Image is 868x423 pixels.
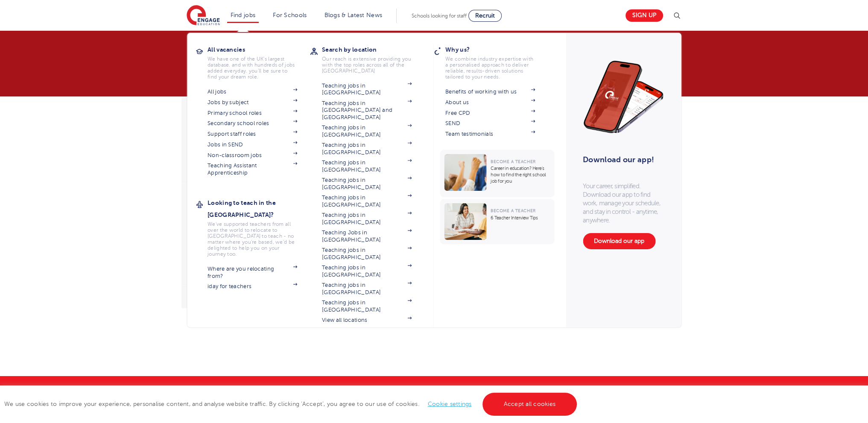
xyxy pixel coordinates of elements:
[4,401,579,407] span: We use cookies to improve your experience, personalise content, and analyse website traffic. By c...
[208,44,310,55] h3: All vacancies
[208,283,297,290] a: iday for teachers
[208,221,297,257] p: We've supported teachers from all over the world to relocate to [GEOGRAPHIC_DATA] to teach - no m...
[208,110,297,117] a: Primary school roles
[322,124,412,138] a: Teaching jobs in [GEOGRAPHIC_DATA]
[491,208,535,213] span: Become a Teacher
[231,12,256,18] a: Find jobs
[208,44,310,80] a: All vacanciesWe have one of the UK's largest database. and with hundreds of jobs added everyday. ...
[445,131,535,137] a: Team testimonials
[322,82,412,96] a: Teaching jobs in [GEOGRAPHIC_DATA]
[445,44,548,55] h3: Why us?
[208,120,297,127] a: Secondary school roles
[208,131,297,137] a: Support staff roles
[322,177,412,191] a: Teaching jobs in [GEOGRAPHIC_DATA]
[468,10,502,22] a: Recruit
[324,12,383,18] a: Blogs & Latest News
[482,393,577,416] a: Accept all cookies
[273,12,307,18] a: For Schools
[583,150,660,169] h3: Download our app!
[208,197,310,257] a: Looking to teach in the [GEOGRAPHIC_DATA]?We've supported teachers from all over the world to rel...
[440,150,556,197] a: Become a TeacherCareer in education? Here’s how to find the right school job for you
[583,182,664,225] p: Your career, simplified. Download our app to find work, manage your schedule, and stay in control...
[322,194,412,208] a: Teaching jobs in [GEOGRAPHIC_DATA]
[322,142,412,156] a: Teaching jobs in [GEOGRAPHIC_DATA]
[445,110,535,117] a: Free CPD
[208,141,297,148] a: Jobs in SEND
[322,264,412,278] a: Teaching jobs in [GEOGRAPHIC_DATA]
[322,212,412,226] a: Teaching jobs in [GEOGRAPHIC_DATA]
[208,152,297,159] a: Non-classroom jobs
[322,247,412,261] a: Teaching jobs in [GEOGRAPHIC_DATA]
[208,88,297,95] a: All jobs
[322,159,412,173] a: Teaching jobs in [GEOGRAPHIC_DATA]
[322,317,412,324] a: View all locations
[445,56,535,80] p: We combine industry expertise with a personalised approach to deliver reliable, results-driven so...
[322,56,412,74] p: Our reach is extensive providing you with the top roles across all of the [GEOGRAPHIC_DATA]
[208,56,297,80] p: We have one of the UK's largest database. and with hundreds of jobs added everyday. you'll be sur...
[412,13,467,19] span: Schools looking for staff
[625,9,663,22] a: Sign up
[322,44,424,74] a: Search by locationOur reach is extensive providing you with the top roles across all of the [GEOG...
[208,162,297,176] a: Teaching Assistant Apprenticeship
[583,233,655,249] a: Download our app
[491,215,550,221] p: 6 Teacher Interview Tips
[187,5,220,26] img: Engage Education
[440,199,556,244] a: Become a Teacher6 Teacher Interview Tips
[491,159,535,164] span: Become a Teacher
[428,401,472,407] a: Cookie settings
[208,197,310,221] h3: Looking to teach in the [GEOGRAPHIC_DATA]?
[322,229,412,243] a: Teaching Jobs in [GEOGRAPHIC_DATA]
[491,165,550,184] p: Career in education? Here’s how to find the right school job for you
[445,88,535,95] a: Benefits of working with us
[445,99,535,106] a: About us
[475,12,495,19] span: Recruit
[445,120,535,127] a: SEND
[208,265,297,280] a: Where are you relocating from?
[322,299,412,313] a: Teaching jobs in [GEOGRAPHIC_DATA]
[445,44,548,80] a: Why us?We combine industry expertise with a personalised approach to deliver reliable, results-dr...
[322,44,424,55] h3: Search by location
[322,282,412,296] a: Teaching jobs in [GEOGRAPHIC_DATA]
[322,100,412,121] a: Teaching jobs in [GEOGRAPHIC_DATA] and [GEOGRAPHIC_DATA]
[208,99,297,106] a: Jobs by subject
